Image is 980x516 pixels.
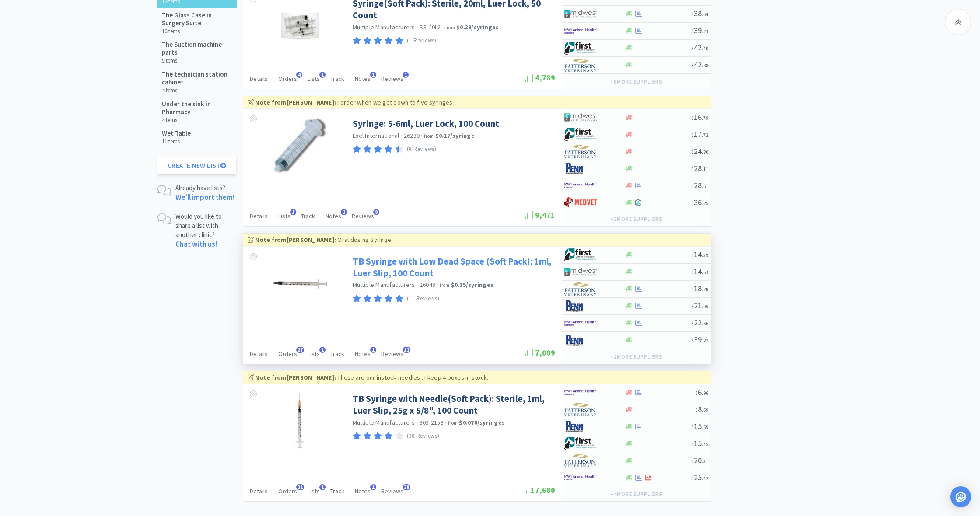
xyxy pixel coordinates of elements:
img: 4dd14cff54a648ac9e977f0c5da9bc2e_5.png [564,111,597,124]
span: 39 [691,335,708,345]
span: $ [691,424,694,430]
span: $ [691,11,694,17]
span: Orders [278,350,297,358]
span: Track [330,75,344,83]
span: from [440,282,449,288]
span: 27 [296,347,304,353]
span: Orders [278,75,297,83]
span: Details [250,75,268,83]
span: $ [691,269,694,275]
button: +5more suppliers [606,76,667,88]
img: f5e969b455434c6296c6d81ef179fa71_3.png [564,282,597,296]
span: 26230 [404,132,420,139]
span: $ [691,252,694,258]
img: d9f899fb738e4084b34aa8ab620ae592_189438.jpeg [272,118,329,174]
img: e1133ece90fa4a959c5ae41b0808c578_9.png [564,334,597,347]
span: $ [691,115,694,121]
p: (1 Reviews) [407,36,437,45]
span: 42 [691,42,708,52]
div: I order when we get down to five syringes [248,98,706,107]
span: Reviews [352,212,374,220]
span: 36 [691,197,708,207]
h6: 4 items [162,87,232,94]
span: $ [691,337,694,344]
span: $ [691,28,694,35]
span: $ [691,320,694,327]
span: 25 [691,472,708,482]
span: 1 [341,209,347,215]
span: · [445,418,447,426]
p: (38 Reviews) [407,432,440,441]
span: Reviews [381,350,403,358]
span: Details [250,487,268,495]
a: Chat with us! [175,239,217,249]
span: 11 [402,347,410,353]
span: 26048 [420,281,435,289]
span: . 66 [702,320,708,327]
span: 15 [691,438,708,448]
h6: 5 items [162,57,232,64]
span: . 79 [702,115,708,121]
span: from [424,133,434,139]
span: Notes [355,350,371,358]
span: · [416,418,418,426]
span: · [437,281,438,289]
span: . 61 [702,183,708,189]
span: 6 [695,387,708,397]
span: $ [691,166,694,172]
span: . 88 [702,62,708,69]
span: 18 [691,283,708,293]
span: Track [330,487,344,495]
span: 17 [691,129,708,139]
span: 1 [370,347,376,353]
img: e1133ece90fa4a959c5ae41b0808c578_9.png [564,420,597,433]
p: (11 Reviews) [407,294,440,303]
span: 38 [691,8,708,18]
a: Exel International [353,132,399,139]
img: 68e71159fa8d4020b15973801bc2ba42_50871.jpeg [272,255,329,312]
strong: $0.070 / syringes [459,418,505,426]
span: 38 [402,484,410,490]
h6: 16 items [162,28,232,35]
span: . 40 [702,45,708,52]
img: f6b2451649754179b5b4e0c70c3f7cb0_2.png [564,179,597,192]
span: $ [691,286,694,293]
img: bdd3c0f4347043b9a893056ed883a29a_120.png [564,196,597,209]
span: $ [691,200,694,206]
p: Would you like to share a list with another clinic? [175,212,236,239]
strong: Note from [PERSON_NAME] : [255,98,336,106]
span: Lists [278,212,290,220]
span: $ [691,45,694,52]
img: f6b2451649754179b5b4e0c70c3f7cb0_2.png [564,471,597,484]
span: 28 [691,180,708,190]
span: . 72 [702,132,708,138]
span: 8 [695,404,708,414]
span: · [416,281,418,289]
h6: 11 items [162,138,191,145]
span: $ [691,132,694,138]
span: 17,680 [521,485,555,495]
h5: The Glass Case in Surgery Suite [162,11,232,27]
span: Reviews [381,487,403,495]
span: $ [695,390,698,396]
h5: Under the sink in Pharmacy [162,100,232,116]
img: f5e969b455434c6296c6d81ef179fa71_3.png [564,145,597,158]
span: Details [250,212,268,220]
strong: Note from [PERSON_NAME] : [255,373,336,381]
strong: Note from [PERSON_NAME] : [255,236,336,244]
h5: The technician station cabinet [162,70,232,86]
img: f6b2451649754179b5b4e0c70c3f7cb0_2.png [564,386,597,399]
span: · [421,132,423,139]
span: Track [330,350,344,358]
button: Create New List [157,157,236,174]
span: Lists [308,350,320,358]
span: 4,789 [525,73,555,83]
h5: The Suction machine parts [162,41,232,56]
span: . 69 [702,407,708,413]
p: Already have lists? [175,183,234,192]
span: . 39 [702,252,708,258]
a: Multiple Manufacturers [353,281,415,289]
a: TB Syringe with Needle(Soft Pack): Sterile, 1ml, Luer Slip, 25g x 5/8", 100 Count [353,393,553,417]
span: 39 [691,25,708,35]
strong: $0.15 / syringes [451,281,494,289]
